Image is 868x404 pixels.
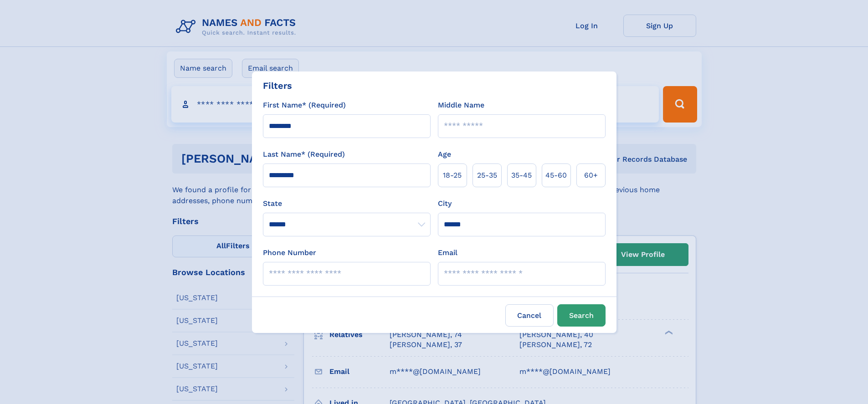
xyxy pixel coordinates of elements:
label: Middle Name [438,100,484,111]
label: Phone Number [263,247,316,258]
label: Last Name* (Required) [263,149,345,160]
div: Filters [263,79,292,92]
label: Cancel [505,304,554,327]
label: State [263,198,431,209]
label: City [438,198,452,209]
label: Age [438,149,451,160]
span: 60+ [584,170,598,181]
label: First Name* (Required) [263,100,346,111]
button: Search [557,304,606,327]
span: 45‑60 [545,170,567,181]
label: Email [438,247,457,258]
span: 35‑45 [511,170,532,181]
span: 25‑35 [477,170,497,181]
span: 18‑25 [443,170,462,181]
